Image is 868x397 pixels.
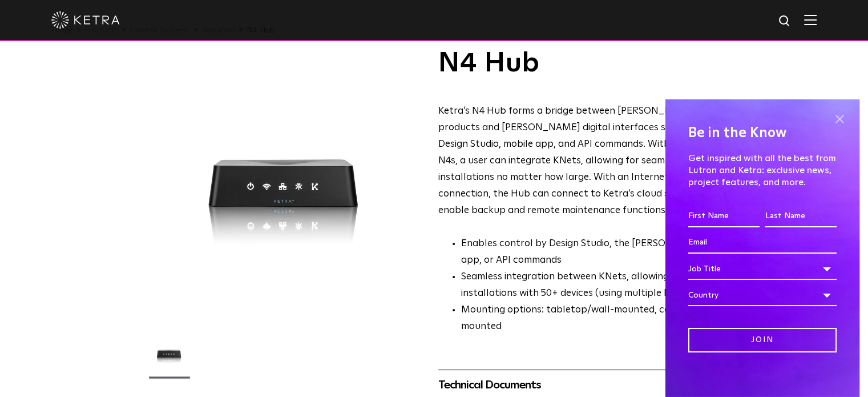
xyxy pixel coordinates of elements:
img: ketra-logo-2019-white [51,11,120,29]
input: Last Name [765,206,837,227]
img: search icon [778,14,792,29]
span: Ketra’s N4 Hub forms a bridge between [PERSON_NAME] products and [PERSON_NAME] digital interfaces... [438,106,709,215]
h4: Be in the Know [688,122,837,144]
div: Technical Documents [438,376,716,394]
p: Get inspired with all the best from Lutron and Ketra: exclusive news, project features, and more. [688,153,837,188]
input: First Name [688,206,760,227]
h1: N4 Hub [438,49,716,78]
img: Hamburger%20Nav.svg [804,14,817,25]
li: Seamless integration between KNets, allowing for installations with 50+ devices (using multiple N4s) [461,269,716,302]
div: Country [688,284,837,306]
li: Mounting options: tabletop/wall-mounted, conduit-mounted [461,302,716,335]
input: Join [688,328,837,352]
div: Job Title [688,258,837,280]
li: Enables control by Design Studio, the [PERSON_NAME] app, or API commands [461,236,716,269]
input: Email [688,232,837,254]
img: N4 Hub [147,332,191,384]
